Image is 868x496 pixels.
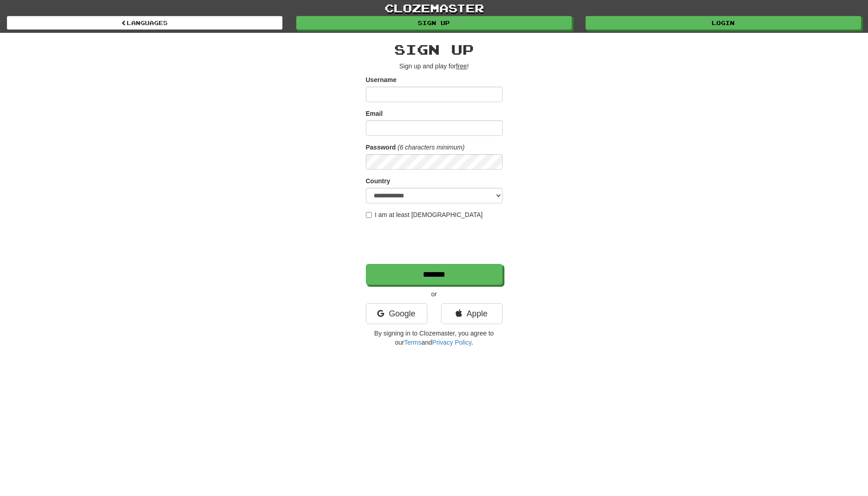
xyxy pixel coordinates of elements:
[7,16,282,30] a: Languages
[366,212,372,218] input: I am at least [DEMOGRAPHIC_DATA]
[441,303,503,324] a: Apple
[456,62,467,70] u: free
[366,62,503,71] p: Sign up and play for !
[404,339,421,346] a: Terms
[366,303,427,324] a: Google
[432,339,471,346] a: Privacy Policy
[366,289,503,299] p: or
[366,109,383,118] label: Email
[366,75,397,84] label: Username
[366,224,504,259] iframe: reCAPTCHA
[366,329,503,347] p: By signing in to Clozemaster, you agree to our and .
[366,143,396,152] label: Password
[366,42,503,57] h2: Sign up
[366,176,390,186] label: Country
[366,210,483,219] label: I am at least [DEMOGRAPHIC_DATA]
[398,144,465,151] em: (6 characters minimum)
[296,16,572,30] a: Sign up
[586,16,861,30] a: Login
